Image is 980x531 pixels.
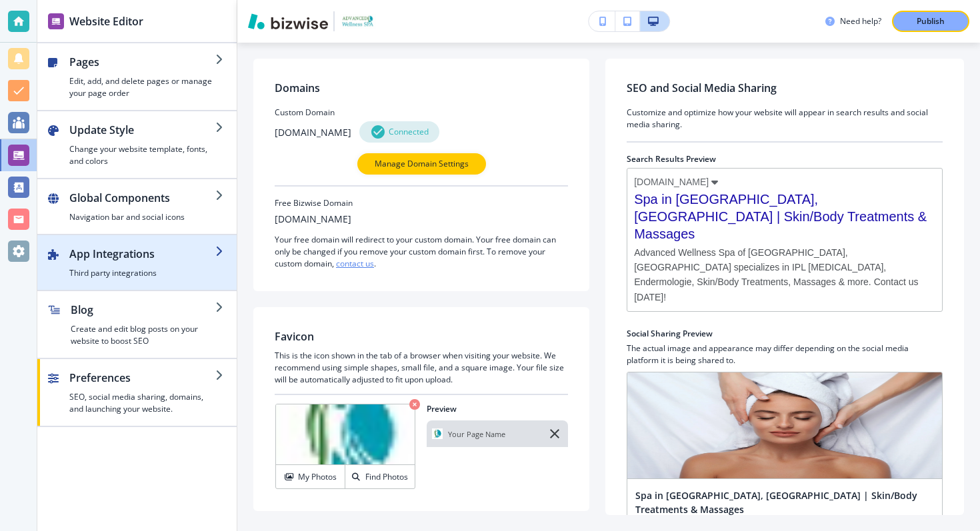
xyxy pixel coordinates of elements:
h3: [DOMAIN_NAME] [275,125,351,139]
button: Global ComponentsNavigation bar and social icons [37,179,237,234]
div: My PhotosFind Photos [275,403,416,490]
span: Spa in [GEOGRAPHIC_DATA], [GEOGRAPHIC_DATA] | Skin/Body Treatments & Massages [634,191,935,243]
p: Publish [917,15,945,27]
button: Publish [892,11,969,32]
button: PreferencesSEO, social media sharing, domains, and launching your website. [37,359,237,426]
h4: Connected [389,126,429,138]
a: contact us [336,258,374,269]
p: Manage Domain Settings [375,158,469,170]
button: BlogCreate and edit blog posts on your website to boost SEO [37,291,237,358]
button: App IntegrationsThird party integrations [37,235,237,290]
h2: SEO and Social Media Sharing [627,80,943,96]
h2: App Integrations [69,246,215,262]
img: editor icon [48,13,64,29]
p: Your Page Name [448,430,505,438]
h4: Your free domain will redirect to your custom domain. Your free domain can only be changed if you... [275,234,568,270]
span: [DOMAIN_NAME] [634,175,709,188]
h2: Global Components [69,190,215,206]
h4: Navigation bar and social icons [69,211,215,223]
h3: Free Bizwise Domain [275,197,568,209]
h2: Social Sharing Preview [627,328,943,340]
h4: Third party integrations [69,267,215,279]
h2: Update Style [69,122,215,138]
h4: Change your website template, fonts, and colors [69,143,215,167]
button: Manage Domain Settings [357,153,486,175]
button: PagesEdit, add, and delete pages or manage your page order [37,43,237,110]
h2: Domains [275,80,568,96]
h4: Edit, add, and delete pages or manage your page order [69,75,215,99]
h2: Preferences [69,370,215,386]
h2: Website Editor [69,13,143,29]
h2: Search Results Preview [627,153,943,165]
button: Find Photos [345,465,415,488]
h4: My Photos [298,471,337,483]
h2: Spa in [GEOGRAPHIC_DATA], [GEOGRAPHIC_DATA] | Skin/Body Treatments & Massages [635,488,934,516]
h2: Preview [427,403,568,415]
img: social sharing preview [627,372,942,479]
h3: [DOMAIN_NAME] [275,212,351,226]
button: My Photos [276,465,345,488]
img: Your Logo [340,14,376,28]
h4: The actual image and appearance may differ depending on the social media platform it is being sha... [627,342,943,366]
button: Update StyleChange your website template, fonts, and colors [37,111,237,178]
h3: Need help? [840,15,881,27]
h2: Pages [69,54,215,70]
h3: Customize and optimize how your website will appear in search results and social media sharing. [627,107,943,131]
h3: Custom Domain [275,107,568,119]
img: Bizwise Logo [248,13,328,29]
h3: This is the icon shown in the tab of a browser when visiting your website. We recommend using sim... [275,350,568,386]
span: Advanced Wellness Spa of [GEOGRAPHIC_DATA], [GEOGRAPHIC_DATA] specializes in IPL [MEDICAL_DATA], ... [634,245,935,304]
h2: Favicon [275,328,314,344]
h4: SEO, social media sharing, domains, and launching your website. [69,391,215,415]
h4: Create and edit blog posts on your website to boost SEO [71,323,215,347]
h4: Find Photos [365,471,408,483]
h2: Blog [71,302,215,318]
